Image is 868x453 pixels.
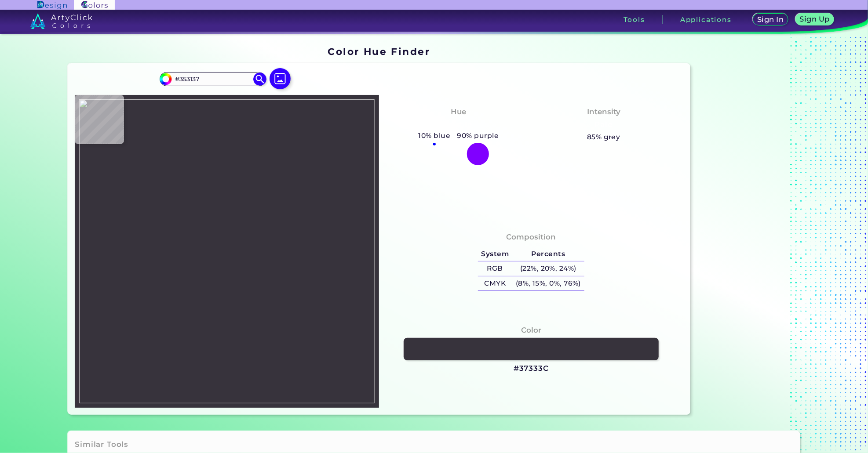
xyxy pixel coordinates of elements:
h5: Sign Up [801,16,828,22]
h3: Purple [441,120,476,130]
input: type color.. [172,73,254,85]
h3: Pale [591,120,616,130]
h5: Percents [512,247,584,261]
img: ArtyClick Design logo [37,1,67,9]
a: Sign Up [798,14,832,25]
h3: Applications [680,16,732,23]
h5: (8%, 15%, 0%, 76%) [512,276,584,291]
h4: Intensity [587,105,620,118]
h5: 90% purple [454,130,502,141]
h5: CMYK [478,276,512,291]
h4: Hue [451,105,466,118]
h3: Tools [624,16,645,23]
img: icon search [253,72,266,86]
h5: (22%, 20%, 24%) [512,261,584,276]
h3: #37333C [514,363,549,374]
h4: Color [521,324,541,337]
h5: Sign In [759,16,782,23]
h5: 85% grey [587,131,620,143]
img: dee3ef7f-af5a-4d69-b2e0-23d861441a44 [79,99,375,403]
img: icon picture [270,68,291,89]
h1: Color Hue Finder [328,45,430,58]
h5: 10% blue [415,130,454,141]
h4: Composition [506,231,556,243]
h3: Similar Tools [75,439,128,450]
h5: RGB [478,261,512,276]
img: logo_artyclick_colors_white.svg [30,13,92,29]
a: Sign In [755,14,787,25]
h5: System [478,247,512,261]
